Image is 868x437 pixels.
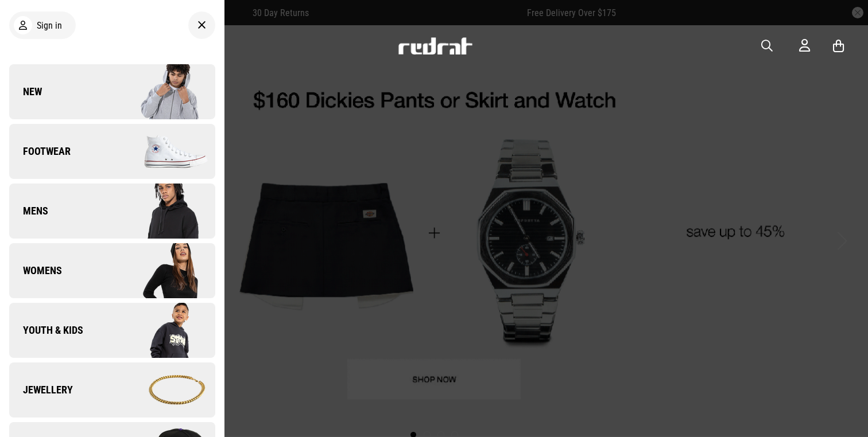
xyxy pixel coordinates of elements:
button: Open LiveChat chat widget [9,5,44,39]
img: Company [112,123,215,180]
span: Jewellery [9,383,73,397]
a: New Company [9,64,215,119]
span: Youth & Kids [9,323,83,337]
span: Mens [9,204,48,218]
a: Youth & Kids Company [9,303,215,358]
a: Footwear Company [9,124,215,179]
a: Womens Company [9,243,215,298]
img: Company [112,182,215,240]
a: Mens Company [9,184,215,239]
span: Sign in [37,20,62,31]
a: Jewellery Company [9,362,215,418]
img: Company [112,302,215,359]
img: Company [112,63,215,120]
img: Company [112,242,215,299]
span: Footwear [9,145,71,158]
img: Redrat logo [397,37,473,54]
span: New [9,85,42,99]
span: Womens [9,264,62,278]
img: Company [112,361,215,419]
